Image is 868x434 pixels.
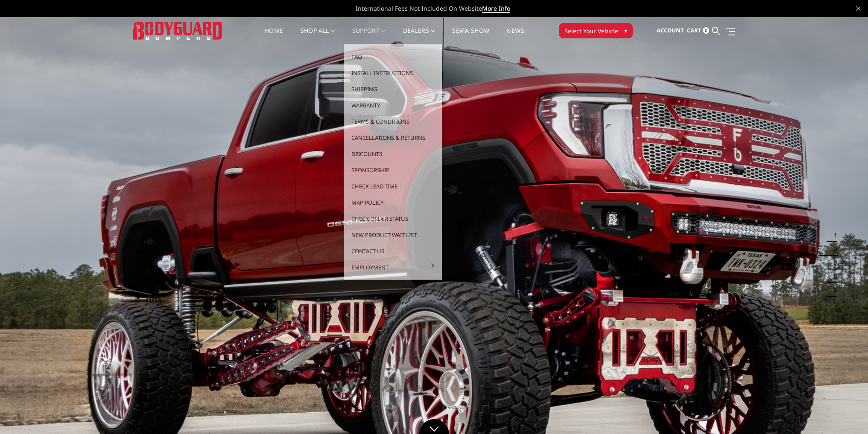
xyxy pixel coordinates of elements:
[347,178,438,194] a: Check Lead Time
[347,65,438,81] a: Install Instructions
[829,242,837,256] button: 2 of 5
[657,19,684,42] a: Account
[506,28,524,44] a: News
[482,4,510,13] a: More Info
[347,194,438,211] a: MAP Policy
[347,211,438,227] a: Check Order Status
[624,26,627,35] span: ▾
[347,49,438,65] a: FAQ
[687,19,709,42] a: Cart 0
[703,27,709,34] span: 0
[419,419,449,434] a: Click to Down
[829,256,837,269] button: 3 of 5
[347,130,438,146] a: Cancellations & Returns
[347,243,438,259] a: Contact Us
[657,26,684,34] span: Account
[403,28,435,44] a: Dealers
[347,81,438,97] a: Shipping
[133,22,223,39] img: BODYGUARD BUMPERS
[265,28,283,44] a: Home
[347,162,438,178] a: Sponsorship
[347,97,438,113] a: Warranty
[564,26,618,35] span: Select Your Vehicle
[452,28,489,44] a: SEMA Show
[352,28,386,44] a: Support
[829,283,837,297] button: 5 of 5
[347,259,438,275] a: Employment
[825,393,868,434] iframe: Chat Widget
[347,113,438,130] a: Terms & Conditions
[301,28,335,44] a: shop all
[829,269,837,283] button: 4 of 5
[347,227,438,243] a: New Product Wait List
[347,146,438,162] a: Discounts
[559,23,633,38] button: Select Your Vehicle
[829,229,837,242] button: 1 of 5
[687,26,701,34] span: Cart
